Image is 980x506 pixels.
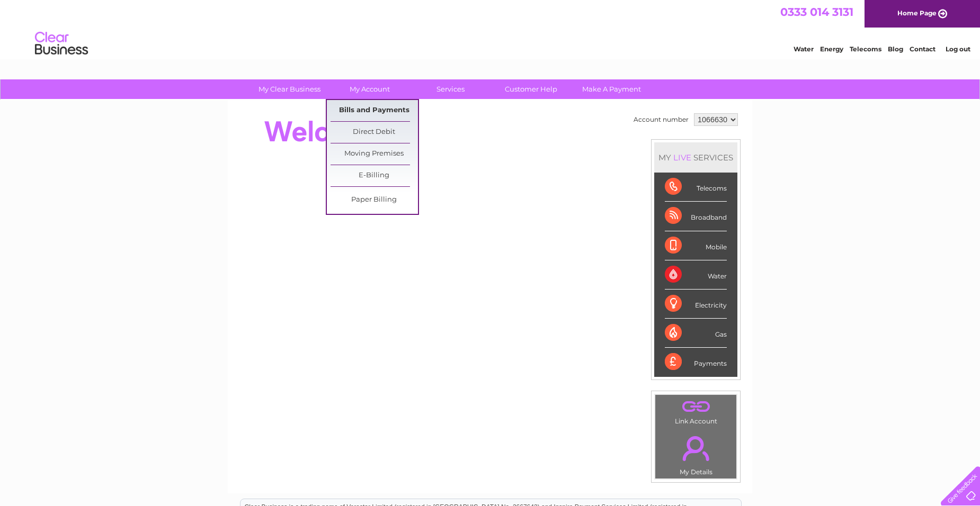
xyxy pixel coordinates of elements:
[888,45,903,53] a: Blog
[331,143,418,165] a: Moving Premises
[665,231,727,260] div: Mobile
[655,427,737,479] td: My Details
[407,79,494,99] a: Services
[568,79,655,99] a: Make A Payment
[240,6,741,51] div: Clear Business is a trading name of Verastar Limited (registered in [GEOGRAPHIC_DATA] No. 3667643...
[794,45,814,53] a: Water
[654,142,737,173] div: MY SERVICES
[658,430,734,467] a: .
[655,394,737,428] td: Link Account
[671,152,693,162] div: LIVE
[487,79,575,99] a: Customer Help
[665,260,727,290] div: Water
[34,28,88,60] img: logo.png
[331,165,418,186] a: E-Billing
[946,45,970,53] a: Log out
[665,348,727,376] div: Payments
[665,202,727,231] div: Broadband
[850,45,881,53] a: Telecoms
[631,111,691,129] td: Account number
[331,189,418,211] a: Paper Billing
[326,79,414,99] a: My Account
[910,45,936,53] a: Contact
[246,79,333,99] a: My Clear Business
[331,122,418,143] a: Direct Debit
[665,319,727,348] div: Gas
[331,100,418,121] a: Bills and Payments
[820,45,843,53] a: Energy
[658,397,734,416] a: .
[780,5,853,19] a: 0333 014 3131
[665,290,727,319] div: Electricity
[665,173,727,202] div: Telecoms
